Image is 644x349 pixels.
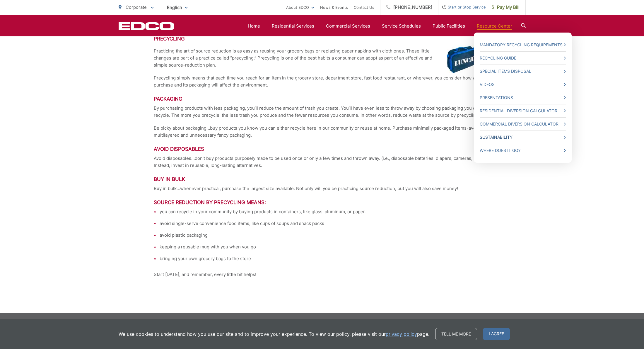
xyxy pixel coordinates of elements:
a: News & Events [320,4,348,11]
li: avoid single-serve convenience food items, like cups of soups and snack packs [160,220,491,227]
span: Pay My Bill [492,4,520,11]
li: bringing your own grocery bags to the store [160,255,491,262]
a: privacy policy [386,331,417,338]
p: By purchasing products with less packaging, you’ll reduce the amount of trash you create. You’ll ... [154,105,491,119]
span: I agree [483,328,510,340]
p: Precycling simply means that each time you reach for an item in the grocery store, department sto... [154,74,491,89]
li: avoid plastic packaging [160,232,491,239]
h3: Source reduction by precycling means: [154,199,491,205]
h3: Avoid Disposables [154,146,491,152]
img: Lunch Bag [447,45,491,73]
a: EDCD logo. Return to the homepage. [119,22,174,30]
a: Where Does it Go? [480,147,566,154]
a: About EDCO [286,4,314,11]
a: Presentations [480,94,566,101]
li: you can recycle in your community by buying products in containers, like glass, aluminum, or paper. [160,208,491,215]
a: Tell me more [435,328,477,340]
p: Practicing the art of source reduction is as easy as reusing your grocery bags or replacing paper... [154,48,491,69]
span: Corporate [126,4,147,10]
p: We use cookies to understand how you use our site and to improve your experience. To view our pol... [119,331,429,338]
a: Contact Us [354,4,374,11]
a: Videos [480,81,566,88]
a: Residential Diversion Calculator [480,107,566,114]
a: Service Schedules [382,23,421,30]
a: Commercial Diversion Calculator [480,121,566,128]
a: Special Items Disposal [480,68,566,75]
span: English [163,2,192,13]
a: Commercial Services [326,23,370,30]
p: Avoid disposables…don’t buy products purposely made to be used once or only a few times and throw... [154,155,491,169]
a: Home [248,23,260,30]
a: Residential Services [272,23,314,30]
a: Mandatory Recycling Requirements [480,41,566,48]
h3: Packaging [154,96,491,102]
h3: Precycling [154,36,491,42]
p: Buy in bulk…whenever practical, purchase the largest size available. Not only will you be practic... [154,185,491,192]
a: Sustainability [480,134,566,141]
a: Recycling Guide [480,55,566,62]
p: Be picky about packaging…buy products you know you can either recycle here in our community or re... [154,125,491,139]
a: Resource Center [477,23,512,30]
li: keeping a reusable mug with you when you go [160,243,491,250]
h3: Buy in Bulk [154,176,491,182]
p: Start [DATE], and remember, every little bit helps! [154,271,491,278]
a: Public Facilities [433,23,465,30]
